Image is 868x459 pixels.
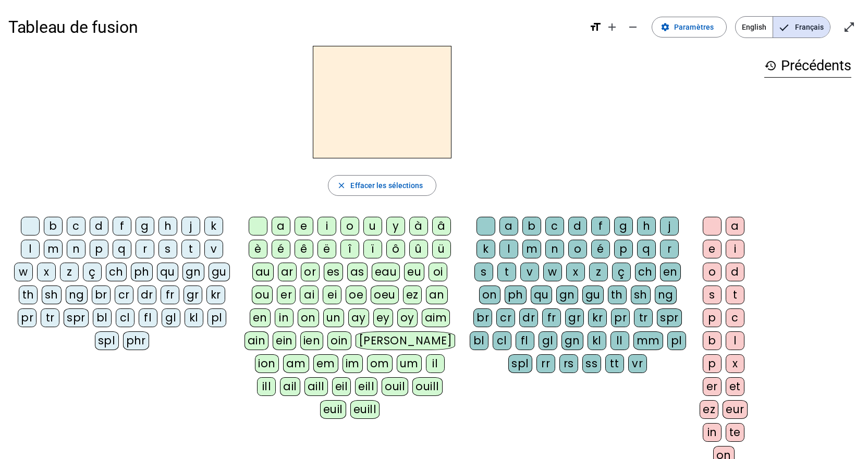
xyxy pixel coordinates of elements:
div: ion [255,354,279,373]
mat-icon: close [337,181,346,190]
div: th [19,286,38,304]
div: bl [470,331,488,350]
div: ail [280,377,300,396]
div: d [90,217,108,235]
span: Français [773,17,830,38]
div: q [113,240,131,258]
div: ai [300,286,319,304]
div: v [204,240,223,258]
div: ë [317,240,336,258]
div: î [340,240,359,258]
button: Augmenter la taille de la police [602,17,622,38]
mat-icon: add [606,21,618,33]
div: gl [539,331,557,350]
div: cr [496,308,515,327]
div: p [703,354,722,373]
div: gl [162,308,180,327]
div: bl [93,308,112,327]
div: ei [323,286,341,304]
div: er [703,377,722,396]
div: kr [588,308,607,327]
div: dr [519,308,538,327]
div: ch [106,263,127,281]
div: k [476,240,495,258]
div: k [204,217,223,235]
div: en [660,263,681,281]
div: aill [304,377,328,396]
div: ey [373,308,393,327]
div: em [313,354,338,373]
div: o [703,263,722,281]
div: gn [556,286,578,304]
div: ay [348,308,369,327]
div: te [726,423,744,442]
span: English [736,17,773,38]
div: ç [612,263,631,281]
div: en [250,308,271,327]
span: Paramètres [674,21,714,33]
div: eill [355,377,377,396]
div: o [340,217,359,235]
div: im [343,354,363,373]
div: on [298,308,319,327]
div: o [568,240,587,258]
div: au [252,263,274,281]
div: qu [531,286,552,304]
div: ill [257,377,276,396]
div: x [566,263,585,281]
div: ô [386,240,405,258]
button: Diminuer la taille de la police [622,17,643,38]
div: a [272,217,290,235]
div: ain [244,331,269,350]
div: [PERSON_NAME] [356,331,455,350]
div: ss [582,354,601,373]
div: eur [723,400,748,419]
div: m [522,240,541,258]
div: in [275,308,294,327]
div: gn [182,263,204,281]
div: cl [493,331,511,350]
div: a [726,217,744,235]
div: n [545,240,564,258]
div: u [363,217,382,235]
div: euill [350,400,380,419]
div: é [591,240,610,258]
div: p [90,240,108,258]
div: ou [252,286,273,304]
div: ph [131,263,153,281]
div: v [520,263,539,281]
button: Entrer en plein écran [839,17,860,38]
div: oe [346,286,366,304]
div: l [726,331,744,350]
div: rs [559,354,578,373]
div: t [726,286,744,304]
div: gr [184,286,202,304]
div: f [113,217,131,235]
div: ein [273,331,296,350]
div: j [660,217,679,235]
div: pl [667,331,686,350]
div: x [37,263,56,281]
div: kl [588,331,606,350]
div: gr [565,308,584,327]
div: ng [66,286,88,304]
div: et [726,377,744,396]
div: i [317,217,336,235]
div: z [60,263,79,281]
div: i [726,240,744,258]
div: d [726,263,744,281]
div: mm [633,331,663,350]
div: spr [64,308,89,327]
div: phr [123,331,150,350]
mat-icon: remove [627,21,639,33]
div: sh [42,286,62,304]
div: ien [300,331,324,350]
div: ouil [382,377,408,396]
div: pr [18,308,36,327]
div: ez [403,286,422,304]
mat-icon: history [764,59,777,72]
div: cl [116,308,135,327]
div: g [614,217,633,235]
div: fr [542,308,561,327]
div: sh [631,286,651,304]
